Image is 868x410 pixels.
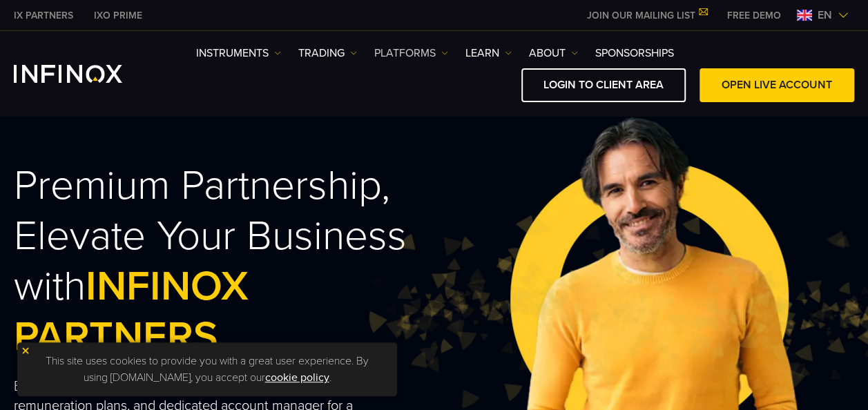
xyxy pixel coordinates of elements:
a: INFINOX MENU [717,8,791,23]
h2: Premium Partnership, Elevate Your Business with [14,161,459,363]
a: OPEN LIVE ACCOUNT [700,68,854,102]
a: LOGIN TO CLIENT AREA [521,68,686,102]
a: SPONSORSHIPS [595,45,674,61]
a: Learn [465,45,512,61]
img: yellow close icon [21,346,30,355]
a: INFINOX [3,8,84,23]
a: cookie policy [265,371,329,384]
a: ABOUT [529,45,578,61]
a: TRADING [298,45,357,61]
a: Instruments [196,45,281,61]
a: PLATFORMS [374,45,448,61]
a: INFINOX Logo [14,65,155,83]
span: INFINOX PARTNERS [14,262,249,362]
p: This site uses cookies to provide you with a great user experience. By using [DOMAIN_NAME], you a... [24,349,390,389]
a: INFINOX [84,8,153,23]
span: en [812,7,838,23]
a: JOIN OUR MAILING LIST [577,10,717,21]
